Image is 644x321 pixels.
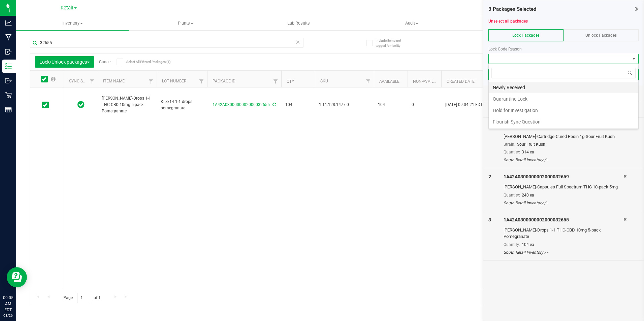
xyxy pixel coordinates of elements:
span: Inventory [16,20,129,26]
span: Select All Filtered Packages (1) [126,60,160,64]
div: South Retail Inventory / - [504,157,624,163]
span: Lab Results [278,20,319,26]
div: 1A42A0300000002000032655 [504,216,624,223]
span: Strain: [504,142,515,147]
span: 104 ea [522,242,534,247]
div: South Retail Inventory / - [504,200,624,206]
a: Qty [287,79,294,84]
span: Include items not tagged for facility [376,38,409,48]
p: 08/26 [3,313,13,318]
a: Created Date [447,79,475,84]
span: Sync from Compliance System [271,102,276,107]
span: 314 ea [522,150,534,154]
span: Quantity: [504,193,520,198]
span: [PERSON_NAME]-Drops 1-1 THC-CBD 10mg 5-pack Pomegranate [102,95,153,115]
a: Available [379,79,399,84]
span: Retail [61,5,73,11]
a: Filter [196,76,207,87]
input: 1 [77,293,89,303]
span: Clear [296,38,300,46]
span: 104 [378,102,404,108]
span: Plants [130,20,242,26]
li: Newly Received [489,82,638,93]
span: In Sync [77,100,85,109]
div: 1A42A0300000002000032659 [504,173,624,180]
a: Inventory [16,16,129,30]
inline-svg: Outbound [5,77,12,84]
span: Select all records on this page [51,77,56,81]
a: Inventory Counts [468,16,581,30]
span: 104 [285,102,311,108]
a: Sync Status [69,79,95,83]
span: Quantity: [504,242,520,247]
span: Ki 8/14 1-1 drops pomegranate [161,99,203,111]
p: 09:05 AM EDT [3,295,13,313]
inline-svg: Reports [5,106,12,113]
a: Filter [363,76,374,87]
a: Plants [129,16,243,30]
inline-svg: Inbound [5,48,12,55]
div: [PERSON_NAME]-Cartridge-Cured Resin 1g-Sour Fruit Kush [504,133,624,140]
li: Hold for Investigation [489,105,638,116]
div: [PERSON_NAME]-Capsules Full Spectrum THC 10-pack 5mg [504,184,624,190]
a: Lot Number [162,79,186,83]
span: 2 [488,174,491,179]
span: Lock/Unlock packages [39,59,90,65]
span: 3 [488,217,491,222]
button: Lock/Unlock packages [35,56,94,68]
span: Unlock Packages [585,33,617,38]
span: 0 [412,102,437,108]
a: Cancel [99,60,111,64]
a: Lab Results [242,16,355,30]
inline-svg: Analytics [5,20,12,26]
input: Search Package ID, Item Name, SKU, Lot or Part Number... [30,38,303,48]
a: Audit [355,16,469,30]
span: 1.11.128.1477.0 [319,102,370,108]
a: Unselect all packages [488,19,528,24]
div: South Retail Inventory / - [504,249,624,255]
span: Audit [356,20,468,26]
inline-svg: Inventory [5,63,12,70]
span: Quantity: [504,150,520,154]
li: Quarantine Lock [489,93,638,105]
span: Sour Fruit Kush [517,142,545,147]
a: SKU [320,79,328,83]
a: Filter [270,76,281,87]
a: Item Name [103,79,125,83]
iframe: Resource center [7,267,27,287]
span: [DATE] 09:04:21 EDT [445,102,483,108]
inline-svg: Manufacturing [5,34,12,41]
a: 1A42A0300000002000032655 [213,102,270,107]
a: Filter [87,76,98,87]
span: Page of 1 [58,293,106,303]
span: 240 ea [522,193,534,198]
a: Package ID [213,79,235,83]
a: Filter [146,76,157,87]
li: Flourish Sync Question [489,116,638,128]
div: [PERSON_NAME]-Drops 1-1 THC-CBD 10mg 5-pack Pomegranate [504,227,624,240]
a: Non-Available [413,79,443,84]
span: Lock Code Reason [488,47,522,51]
inline-svg: Retail [5,92,12,99]
span: Lock Packages [512,33,540,38]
